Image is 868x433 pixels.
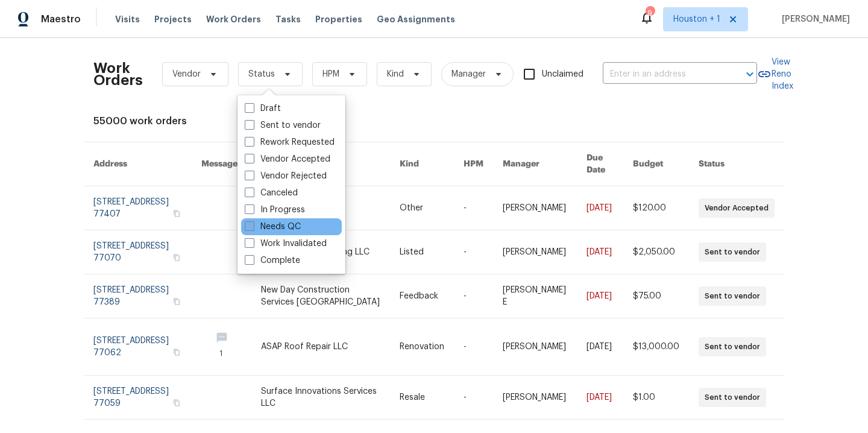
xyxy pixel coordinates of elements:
[390,230,454,274] td: Listed
[245,170,327,182] label: Vendor Rejected
[93,62,143,86] h2: Work Orders
[245,221,301,233] label: Needs QC
[245,187,298,199] label: Canceled
[390,274,454,318] td: Feedback
[377,13,455,25] span: Geo Assignments
[454,318,493,376] td: -
[245,238,327,250] label: Work Invalidated
[248,68,275,80] span: Status
[93,115,775,127] div: 55000 work orders
[206,13,261,25] span: Work Orders
[154,13,192,25] span: Projects
[542,68,583,81] span: Unclaimed
[245,254,300,267] label: Complete
[577,142,623,186] th: Due Date
[115,13,140,25] span: Visits
[451,68,486,80] span: Manager
[454,274,493,318] td: -
[603,65,723,84] input: Enter in an address
[493,230,577,274] td: [PERSON_NAME]
[623,142,689,186] th: Budget
[171,397,182,408] button: Copy Address
[322,68,339,80] span: HPM
[493,186,577,230] td: [PERSON_NAME]
[390,186,454,230] td: Other
[646,7,654,19] div: 9
[245,136,335,148] label: Rework Requested
[454,186,493,230] td: -
[493,318,577,376] td: [PERSON_NAME]
[251,318,390,376] td: ASAP Roof Repair LLC
[757,56,793,92] a: View Reno Index
[171,208,182,219] button: Copy Address
[172,68,201,80] span: Vendor
[390,142,454,186] th: Kind
[245,153,330,165] label: Vendor Accepted
[171,252,182,263] button: Copy Address
[41,13,81,25] span: Maestro
[245,204,305,216] label: In Progress
[251,376,390,420] td: Surface Innovations Services LLC
[275,15,301,24] span: Tasks
[493,142,577,186] th: Manager
[251,274,390,318] td: New Day Construction Services [GEOGRAPHIC_DATA]
[390,376,454,420] td: Resale
[171,296,182,307] button: Copy Address
[84,142,192,186] th: Address
[741,66,758,83] button: Open
[493,274,577,318] td: [PERSON_NAME] E
[777,13,850,25] span: [PERSON_NAME]
[245,103,281,115] label: Draft
[192,142,251,186] th: Messages
[689,142,784,186] th: Status
[390,318,454,376] td: Renovation
[454,230,493,274] td: -
[387,68,404,80] span: Kind
[245,119,321,131] label: Sent to vendor
[493,376,577,420] td: [PERSON_NAME]
[454,142,493,186] th: HPM
[315,13,362,25] span: Properties
[171,347,182,358] button: Copy Address
[673,13,720,25] span: Houston + 1
[454,376,493,420] td: -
